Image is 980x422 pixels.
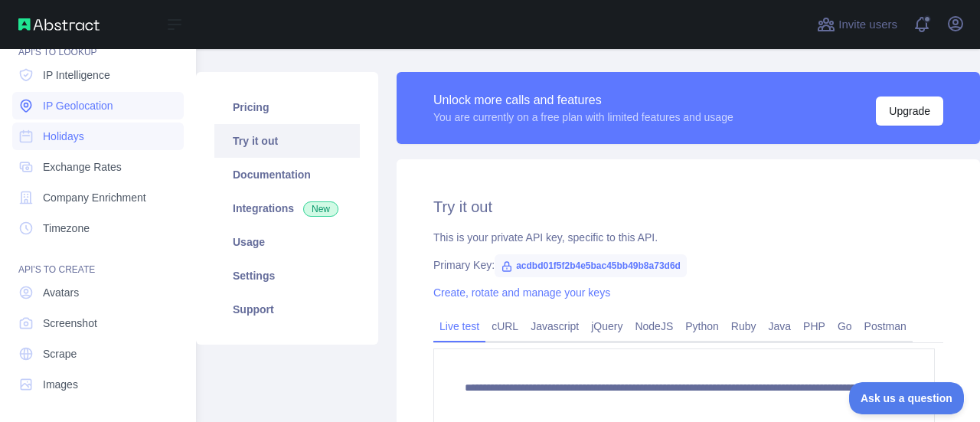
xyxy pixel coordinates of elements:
span: Company Enrichment [43,190,146,205]
div: Unlock more calls and features [433,91,733,110]
a: NodeJS [629,314,679,339]
a: cURL [485,314,524,339]
a: IP Geolocation [12,92,184,119]
a: Documentation [214,158,360,191]
h2: Try it out [433,196,943,218]
a: Timezone [12,214,184,242]
a: Create, rotate and manage your keys [433,286,610,299]
div: You are currently on a free plan with limited features and usage [433,110,733,125]
a: Try it out [214,124,360,158]
span: acdbd01f5f2b4e5bac45bb49b8a73d6d [495,254,687,277]
a: Scrape [12,340,184,368]
button: Upgrade [876,97,943,126]
a: PHP [797,314,831,339]
span: IP Intelligence [43,67,110,83]
span: Avatars [43,285,79,300]
span: Exchange Rates [43,159,122,175]
a: Company Enrichment [12,184,184,211]
iframe: Toggle Customer Support [849,382,965,414]
a: Ruby [725,314,763,339]
a: Javascript [524,314,585,339]
a: Live test [433,314,485,339]
a: Pricing [214,90,360,124]
a: Settings [214,259,360,293]
a: jQuery [585,314,629,339]
div: This is your private API key, specific to this API. [433,230,943,245]
span: Images [43,377,78,392]
a: Python [679,314,725,339]
span: Screenshot [43,316,97,331]
a: IP Intelligence [12,61,184,89]
a: Support [214,293,360,326]
span: Scrape [43,346,77,361]
span: Invite users [838,16,897,34]
a: Images [12,371,184,398]
img: Abstract API [18,18,100,31]
a: Postman [858,314,913,339]
div: Primary Key: [433,257,943,273]
a: Java [763,314,798,339]
a: Integrations New [214,191,360,225]
a: Screenshot [12,309,184,337]
span: Holidays [43,129,84,144]
span: IP Geolocation [43,98,113,113]
button: Invite users [814,12,900,37]
span: Timezone [43,221,90,236]
a: Avatars [12,279,184,306]
span: New [303,201,338,217]
a: Holidays [12,123,184,150]
div: API'S TO CREATE [12,245,184,276]
a: Usage [214,225,360,259]
a: Exchange Rates [12,153,184,181]
a: Go [831,314,858,339]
